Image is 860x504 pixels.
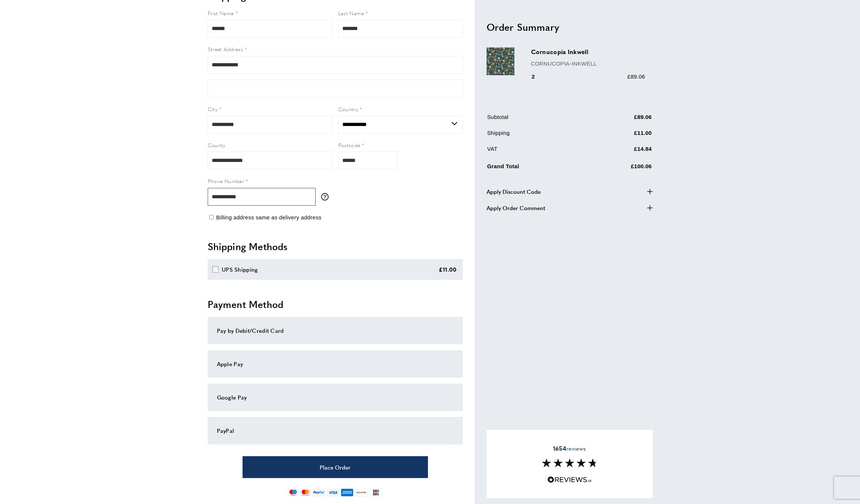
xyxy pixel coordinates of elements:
[338,105,358,113] span: Country
[217,426,454,435] div: PayPal
[208,298,463,311] h2: Payment Method
[312,488,325,497] img: paypal
[487,144,587,159] td: VAT
[243,456,428,478] button: Place Order
[487,160,587,176] td: Grand Total
[531,59,645,68] p: CORNUCOPIA-INKWELL
[217,359,454,368] div: Apple Pay
[338,141,360,149] span: Postcode
[587,128,652,143] td: £11.00
[321,193,332,200] button: More information
[587,144,652,159] td: £14.84
[439,265,457,274] div: £11.00
[341,488,354,497] img: american-express
[355,488,368,497] img: discover
[487,187,541,196] span: Apply Discount Code
[217,326,454,335] div: Pay by Debit/Credit Card
[208,45,243,53] span: Street Address
[531,72,546,81] div: 2
[587,160,652,176] td: £100.06
[627,73,645,79] span: £89.06
[217,393,454,402] div: Google Pay
[531,47,645,56] h3: Cornucopia Inkwell
[300,488,311,497] img: mastercard
[208,105,218,113] span: City
[487,112,587,127] td: Subtotal
[487,128,587,143] td: Shipping
[208,141,225,149] span: County
[487,47,514,75] img: Cornucopia Inkwell
[209,215,214,219] input: Billing address same as delivery address
[587,112,652,127] td: £89.06
[216,214,322,220] span: Billing address same as delivery address
[222,265,258,274] div: UPS Shipping
[553,444,566,452] strong: 1654
[338,9,364,17] span: Last Name
[208,177,244,185] span: Phone Number
[542,458,597,467] img: Reviews section
[553,445,586,452] span: reviews
[288,488,299,497] img: maestro
[327,488,339,497] img: visa
[547,476,592,483] img: Reviews.io 5 stars
[208,240,463,253] h2: Shipping Methods
[487,203,545,212] span: Apply Order Comment
[369,488,382,497] img: jcb
[487,20,653,33] h2: Order Summary
[208,9,234,17] span: First Name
